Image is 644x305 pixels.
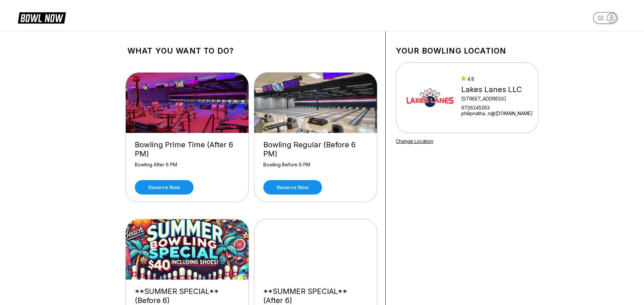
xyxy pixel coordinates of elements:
div: Bowling After 6 PM [135,162,239,173]
div: Bowling Regular (Before 6 PM) [263,140,368,158]
img: Bowling Regular (Before 6 PM) [254,73,378,133]
a: Reserve now [135,180,194,195]
div: Bowling Before 6 PM [263,162,368,173]
div: **SUMMER SPECIAL** (Before 6) [135,287,239,305]
h1: Your bowling location [396,46,538,56]
a: Reserve now [263,180,322,195]
a: philipnatha...n@[DOMAIN_NAME] [461,110,533,116]
img: Bowling Prime Time (After 6 PM) [126,73,249,133]
div: Bowling Prime Time (After 6 PM) [135,140,239,158]
a: Change Location [396,138,433,144]
div: 4.8 [461,76,533,82]
img: Lakes Lanes LLC [405,73,455,123]
div: **SUMMER SPECIAL** (After 6) [263,287,368,305]
div: [STREET_ADDRESS] [461,96,533,101]
img: **SUMMER SPECIAL** (After 6) [254,219,378,280]
h1: What you want to do? [127,46,375,56]
div: Lakes Lanes LLC [461,85,533,94]
div: 9726245263 [461,105,533,110]
img: **SUMMER SPECIAL** (Before 6) [126,219,249,280]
